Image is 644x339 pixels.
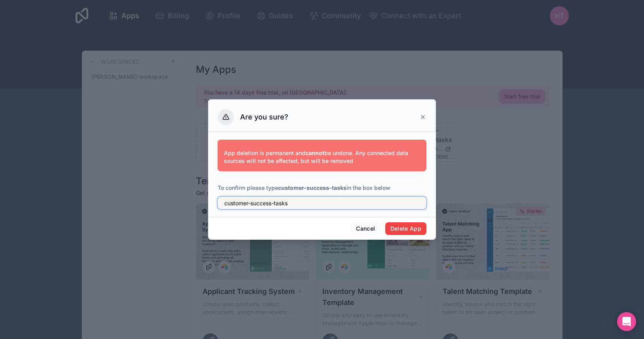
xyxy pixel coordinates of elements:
button: Cancel [351,222,380,235]
div: Open Intercom Messenger [617,312,636,331]
strong: cannot [305,150,324,156]
strong: customer-success-tasks [278,184,347,191]
input: customer-success-tasks [218,197,426,209]
p: App deletion is permanent and be undone. Any connected data sources will not be affected, but wil... [224,149,420,165]
button: Delete App [385,222,427,235]
p: To confirm please type in the box below [218,184,426,192]
h3: Are you sure? [240,112,288,122]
